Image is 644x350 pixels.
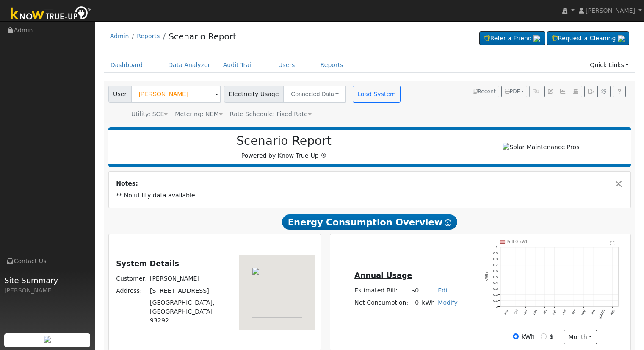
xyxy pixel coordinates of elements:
text: Dec [532,309,538,316]
text: Apr [571,309,577,315]
text: Jun [590,309,596,316]
span: Energy Consumption Overview [282,214,457,230]
label: $ [550,332,553,341]
button: Close [614,179,623,188]
text: 0.5 [493,275,498,279]
button: Recent [470,86,499,97]
text: 0.8 [493,257,498,261]
button: PDF [501,86,527,97]
a: Edit [438,287,449,294]
button: Connected Data [283,86,346,103]
text: 0.7 [493,263,498,267]
text: 0 [496,305,498,308]
a: Scenario Report [169,31,236,42]
img: Know True-Up [6,5,95,24]
a: Request a Cleaning [547,31,629,46]
a: Reports [137,33,160,39]
text: 0.1 [493,299,498,303]
td: Customer: [115,273,149,285]
td: 0 [410,297,420,309]
td: [PERSON_NAME] [149,273,228,285]
button: month [564,330,597,344]
span: Site Summary [4,275,91,286]
a: Reports [314,57,350,73]
button: Load System [353,86,401,103]
td: Address: [115,285,149,297]
td: kWh [420,297,437,309]
h2: Scenario Report [117,134,451,148]
text: Sep [503,309,509,316]
strong: Notes: [116,180,138,187]
td: $0 [410,285,420,297]
label: kWh [522,332,535,341]
text: 0.3 [493,287,498,291]
i: Show Help [445,219,451,226]
input: kWh [513,333,519,339]
div: Metering: NEM [175,110,222,119]
text: Pull 0 kWh [507,240,529,244]
a: Quick Links [583,57,635,73]
span: Alias: None [230,111,312,117]
button: Multi-Series Graph [556,86,569,97]
div: [PERSON_NAME] [4,286,91,295]
text: May [580,309,586,316]
button: Login As [569,86,582,97]
img: retrieve [618,35,625,42]
input: Select a User [131,86,221,103]
td: Estimated Bill: [353,285,410,297]
div: Powered by Know True-Up ® [113,134,456,160]
span: Electricity Usage [224,86,284,103]
u: Annual Usage [354,271,412,280]
button: Export Interval Data [584,86,597,97]
a: Users [272,57,301,73]
text: Mar [561,309,567,316]
text: Jan [542,309,547,316]
a: Help Link [613,86,626,97]
a: Modify [438,299,458,306]
text: Aug [610,309,616,316]
img: retrieve [44,336,51,343]
u: System Details [116,259,179,268]
span: PDF [505,89,520,94]
text:  [610,241,615,246]
text: 0.9 [493,251,498,255]
a: Admin [110,33,129,39]
img: retrieve [533,35,540,42]
text: 1 [496,245,498,249]
text: Nov [522,309,528,316]
td: [GEOGRAPHIC_DATA], [GEOGRAPHIC_DATA] 93292 [149,297,228,326]
text: 0.4 [493,281,498,285]
div: Utility: SCE [131,110,168,119]
td: [STREET_ADDRESS] [149,285,228,297]
text: kWh [485,272,489,282]
text: [DATE] [598,309,606,320]
a: Data Analyzer [162,57,217,73]
text: Oct [513,309,519,315]
text: 0.6 [493,269,498,273]
td: Net Consumption: [353,297,410,309]
input: $ [541,333,547,339]
text: 0.2 [493,293,498,297]
button: Edit User [544,86,556,97]
button: Settings [597,86,611,97]
span: User [108,86,132,103]
text: Feb [552,309,557,316]
td: ** No utility data available [115,190,625,202]
a: Audit Trail [217,57,259,73]
a: Refer a Friend [479,31,545,46]
img: Solar Maintenance Pros [503,143,579,152]
a: Dashboard [104,57,149,73]
span: [PERSON_NAME] [586,7,635,14]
